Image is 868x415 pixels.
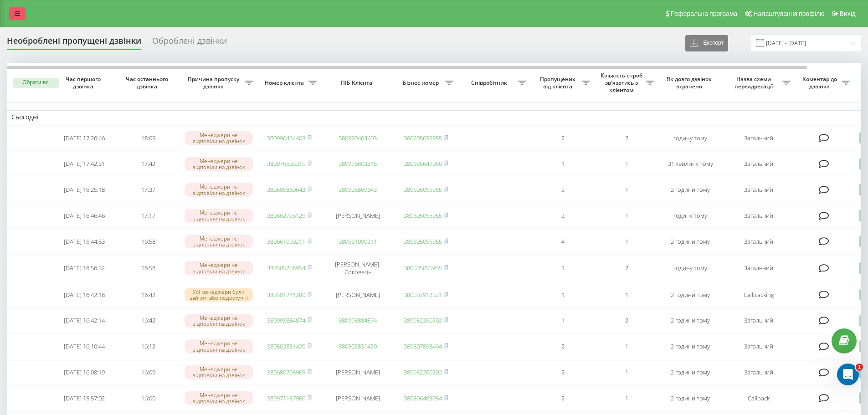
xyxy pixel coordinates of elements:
[599,72,646,93] span: Кількість спроб зв'язатись з клієнтом
[595,152,658,176] td: 1
[116,386,180,410] td: 16:00
[722,230,795,254] td: Загальний
[52,283,116,307] td: [DATE] 16:42:18
[267,134,305,142] a: 380990464403
[321,386,394,410] td: [PERSON_NAME]
[52,204,116,228] td: [DATE] 16:46:46
[658,283,722,307] td: 2 години тому
[267,237,305,246] a: 380661090211
[722,178,795,202] td: Загальний
[185,314,253,328] div: Менеджери не відповіли на дзвінок
[116,360,180,384] td: 16:09
[339,159,377,168] a: 380976603315
[658,152,722,176] td: 31 хвилину тому
[666,76,715,90] span: Як довго дзвінок втрачено
[800,76,842,90] span: Коментар до дзвінка
[595,178,658,202] td: 1
[722,126,795,150] td: Загальний
[404,264,442,272] a: 380505055955
[671,10,738,17] span: Реферальна програма
[837,364,859,385] iframe: Intercom live chat
[404,159,442,168] a: 380995647050
[658,386,722,410] td: 2 години тому
[722,334,795,359] td: Загальний
[116,204,180,228] td: 17:17
[267,185,305,194] a: 380505860643
[262,79,308,87] span: Номер клієнта
[535,76,582,90] span: Пропущених від клієнта
[531,126,595,150] td: 2
[185,235,253,248] div: Менеджери не відповіли на дзвінок
[531,204,595,228] td: 2
[531,334,595,359] td: 2
[595,204,658,228] td: 1
[722,283,795,307] td: Calltracking
[267,291,305,299] a: 380501741280
[339,342,377,350] a: 380502831420
[185,339,253,353] div: Менеджери не відповіли на дзвінок
[116,283,180,307] td: 16:42
[152,36,227,50] div: Оброблені дзвінки
[595,126,658,150] td: 2
[722,204,795,228] td: Загальний
[404,211,442,220] a: 380505055955
[531,386,595,410] td: 2
[399,79,445,87] span: Бізнес номер
[52,152,116,176] td: [DATE] 17:42:31
[404,237,442,246] a: 380505055955
[339,237,377,246] a: 380661090211
[185,183,253,196] div: Менеджери не відповіли на дзвінок
[595,360,658,384] td: 1
[185,391,253,405] div: Менеджери не відповіли на дзвінок
[404,291,442,299] a: 380502912321
[116,126,180,150] td: 18:05
[339,134,377,142] a: 380990464403
[404,316,442,324] a: 380952260202
[321,283,394,307] td: [PERSON_NAME]
[722,360,795,384] td: Загальний
[531,308,595,333] td: 1
[329,79,386,87] span: ПІБ Клієнта
[7,36,141,50] div: Необроблені пропущені дзвінки
[116,256,180,281] td: 16:56
[595,386,658,410] td: 1
[753,10,824,17] span: Налаштування профілю
[267,316,305,324] a: 380993884874
[595,256,658,281] td: 2
[462,79,518,87] span: Співробітник
[404,368,442,376] a: 380952260202
[404,394,442,402] a: 380506483954
[595,308,658,333] td: 2
[531,152,595,176] td: 1
[185,209,253,222] div: Менеджери не відповіли на дзвінок
[722,308,795,333] td: Загальний
[722,152,795,176] td: Загальний
[531,178,595,202] td: 2
[116,230,180,254] td: 16:58
[123,76,173,90] span: Час останнього дзвінка
[658,334,722,359] td: 2 години тому
[856,364,863,371] span: 1
[267,211,305,220] a: 380662726125
[321,256,394,281] td: [PERSON_NAME]-Соковець
[52,230,116,254] td: [DATE] 15:44:53
[116,334,180,359] td: 16:12
[267,264,305,272] a: 380505258954
[531,360,595,384] td: 2
[658,126,722,150] td: годину тому
[267,159,305,168] a: 380976603315
[267,394,305,402] a: 380971157986
[116,308,180,333] td: 16:42
[727,76,782,90] span: Назва схеми переадресації
[404,134,442,142] a: 380505055955
[13,78,59,88] button: Обрати всі
[339,185,377,194] a: 380505860643
[658,256,722,281] td: годину тому
[658,230,722,254] td: 2 години тому
[722,386,795,410] td: Callback
[685,35,728,51] button: Експорт
[116,178,180,202] td: 17:37
[321,360,394,384] td: [PERSON_NAME]
[531,283,595,307] td: 1
[185,157,253,171] div: Менеджери не відповіли на дзвінок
